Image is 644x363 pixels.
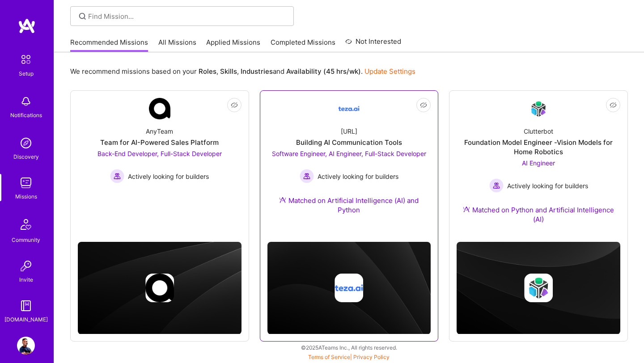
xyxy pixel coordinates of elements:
[457,242,620,334] img: cover
[300,169,314,183] img: Actively looking for builders
[528,98,549,119] img: Company Logo
[267,196,431,215] div: Matched on Artificial Intelligence (AI) and Python
[457,138,620,156] div: Foundation Model Engineer -Vision Models for Home Robotics
[17,50,35,69] img: setup
[489,178,504,193] img: Actively looking for builders
[341,127,357,136] div: [URL]
[267,98,431,225] a: Company Logo[URL]Building AI Communication ToolsSoftware Engineer, AI Engineer, Full-Stack Develo...
[338,98,360,119] img: Company Logo
[15,337,37,355] a: User Avatar
[524,274,553,302] img: Company logo
[145,274,174,302] img: Company logo
[4,315,48,324] div: [DOMAIN_NAME]
[522,159,555,167] span: AI Engineer
[318,172,398,181] span: Actively looking for builders
[70,67,415,76] p: We recommend missions based on your , , and .
[463,206,470,213] img: Ateam Purple Icon
[353,354,390,360] a: Privacy Policy
[296,138,402,147] div: Building AI Communication Tools
[335,274,363,302] img: Company logo
[308,354,350,360] a: Terms of Service
[206,38,260,52] a: Applied Missions
[10,110,42,120] div: Notifications
[610,101,617,109] i: icon EyeClosed
[15,192,37,201] div: Missions
[17,93,35,110] img: bell
[77,11,88,21] i: icon SearchGrey
[220,67,237,76] b: Skills
[13,152,39,161] div: Discovery
[457,98,620,235] a: Company LogoClutterbotFoundation Model Engineer -Vision Models for Home RoboticsAI Engineer Activ...
[364,67,415,76] a: Update Settings
[272,150,426,157] span: Software Engineer, AI Engineer, Full-Stack Developer
[149,98,170,119] img: Company Logo
[78,242,241,334] img: cover
[286,67,361,76] b: Availability (45 hrs/wk)
[231,101,238,109] i: icon EyeClosed
[54,336,644,359] div: © 2025 ATeams Inc., All rights reserved.
[17,337,35,355] img: User Avatar
[19,69,34,78] div: Setup
[158,38,196,52] a: All Missions
[88,12,287,21] input: Find Mission...
[17,134,35,152] img: discovery
[110,169,124,183] img: Actively looking for builders
[70,38,148,52] a: Recommended Missions
[97,150,222,157] span: Back-End Developer, Full-Stack Developer
[457,205,620,224] div: Matched on Python and Artificial Intelligence (AI)
[78,98,241,212] a: Company LogoAnyTeamTeam for AI-Powered Sales PlatformBack-End Developer, Full-Stack Developer Act...
[241,67,273,76] b: Industries
[345,36,401,52] a: Not Interested
[15,214,37,235] img: Community
[279,196,286,203] img: Ateam Purple Icon
[524,127,553,136] div: Clutterbot
[19,275,33,284] div: Invite
[308,354,390,360] span: |
[271,38,335,52] a: Completed Missions
[146,127,173,136] div: AnyTeam
[100,138,219,147] div: Team for AI-Powered Sales Platform
[267,242,431,334] img: cover
[199,67,216,76] b: Roles
[17,174,35,192] img: teamwork
[17,297,35,315] img: guide book
[507,181,588,190] span: Actively looking for builders
[17,257,35,275] img: Invite
[420,101,427,109] i: icon EyeClosed
[128,172,209,181] span: Actively looking for builders
[18,18,36,34] img: logo
[12,235,40,245] div: Community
